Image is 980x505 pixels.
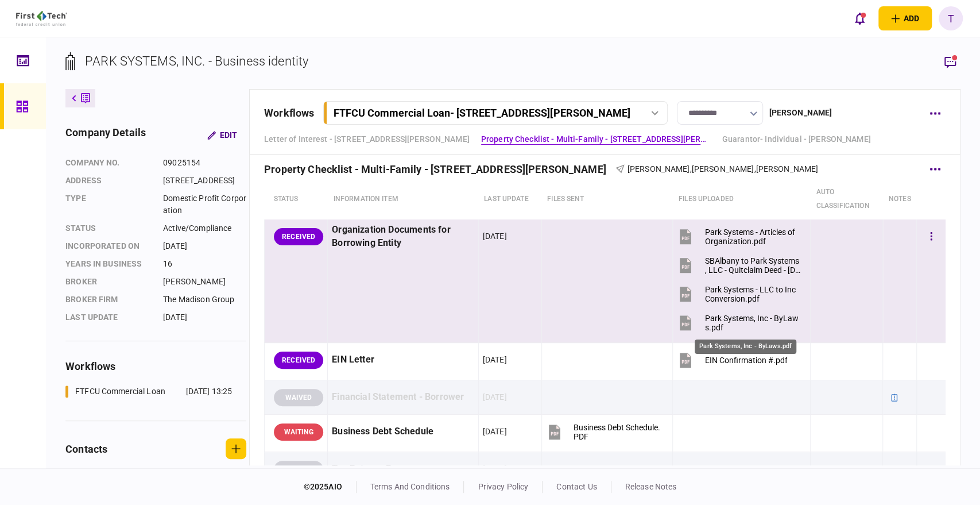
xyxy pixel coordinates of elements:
[65,441,107,457] div: contacts
[704,314,800,332] div: Park Systems, Inc - ByLaws.pdf
[677,252,800,278] button: SBAlbany to Park Systems, LLC - Quitclaim Deed - 01-02-23.pdf
[332,223,474,250] div: Organization Documents for Borrowing Entity
[756,164,818,174] span: [PERSON_NAME]
[65,192,152,217] div: Type
[332,456,474,482] div: Tax Return - Borrower
[847,6,871,30] button: open notifications list
[163,311,246,323] div: [DATE]
[304,481,357,493] div: © 2025 AIO
[483,463,507,475] div: [DATE]
[481,133,711,145] a: Property Checklist - Multi-Family - [STREET_ADDRESS][PERSON_NAME]
[883,179,917,219] th: notes
[274,423,323,441] div: WAITING
[704,356,787,365] div: EIN Confirmation #.pdf
[163,240,246,252] div: [DATE]
[65,386,232,398] a: FTFCU Commercial Loan[DATE] 13:25
[264,163,615,175] div: Property Checklist - Multi-Family - [STREET_ADDRESS][PERSON_NAME]
[370,482,450,491] a: terms and conditions
[541,179,673,219] th: files sent
[754,164,756,174] span: ,
[264,133,470,145] a: Letter of Interest - [STREET_ADDRESS][PERSON_NAME]
[478,482,528,491] a: privacy policy
[878,6,932,30] button: open adding identity options
[627,164,690,174] span: [PERSON_NAME]
[769,107,832,119] div: [PERSON_NAME]
[85,52,308,71] div: PARK SYSTEMS, INC. - Business identity
[546,419,663,445] button: Business Debt Schedule.PDF
[65,276,152,288] div: Broker
[556,482,596,491] a: contact us
[625,482,677,491] a: release notes
[673,179,811,219] th: Files uploaded
[704,256,800,275] div: SBAlbany to Park Systems, LLC - Quitclaim Deed - 01-02-23.pdf
[332,347,474,373] div: EIN Letter
[65,311,152,323] div: last update
[692,164,754,174] span: [PERSON_NAME]
[65,222,152,234] div: status
[163,157,246,169] div: 09025154
[65,125,146,145] div: company details
[163,222,246,234] div: Active/Compliance
[186,386,233,398] div: [DATE] 13:25
[704,228,800,246] div: Park Systems - Articles of Organization.pdf
[483,426,507,437] div: [DATE]
[483,230,507,242] div: [DATE]
[65,294,152,306] div: broker firm
[483,354,507,365] div: [DATE]
[265,179,328,219] th: status
[163,276,246,288] div: [PERSON_NAME]
[677,223,800,249] button: Park Systems - Articles of Organization.pdf
[65,175,152,187] div: address
[274,389,323,406] div: WAIVED
[163,192,246,217] div: Domestic Profit Corporation
[274,228,323,245] div: RECEIVED
[695,340,796,354] div: Park Systems, Inc - ByLaws.pdf
[328,179,478,219] th: Information item
[722,133,871,145] a: Guarantor- Individual - [PERSON_NAME]
[163,175,246,187] div: [STREET_ADDRESS]
[677,310,800,336] button: Park Systems, Inc - ByLaws.pdf
[323,101,668,125] button: FTFCU Commercial Loan- [STREET_ADDRESS][PERSON_NAME]
[574,423,663,441] div: Business Debt Schedule.PDF
[65,157,152,169] div: company no.
[677,281,800,307] button: Park Systems - LLC to Inc Conversion.pdf
[163,294,246,306] div: The Madison Group
[704,285,800,303] div: Park Systems - LLC to Inc Conversion.pdf
[478,179,541,219] th: last update
[483,391,507,403] div: [DATE]
[65,258,152,270] div: years in business
[690,164,691,174] span: ,
[677,347,787,373] button: EIN Confirmation #.pdf
[811,179,883,219] th: auto classification
[332,419,474,445] div: Business Debt Schedule
[264,105,314,121] div: workflows
[939,6,963,30] button: T
[274,461,323,478] div: WAIVED
[198,125,246,145] button: Edit
[332,384,474,410] div: Financial Statement - Borrower
[65,358,246,374] div: workflows
[163,258,246,270] div: 16
[65,240,152,252] div: incorporated on
[334,107,630,119] div: FTFCU Commercial Loan - [STREET_ADDRESS][PERSON_NAME]
[16,11,67,26] img: client company logo
[274,352,323,369] div: RECEIVED
[75,386,165,398] div: FTFCU Commercial Loan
